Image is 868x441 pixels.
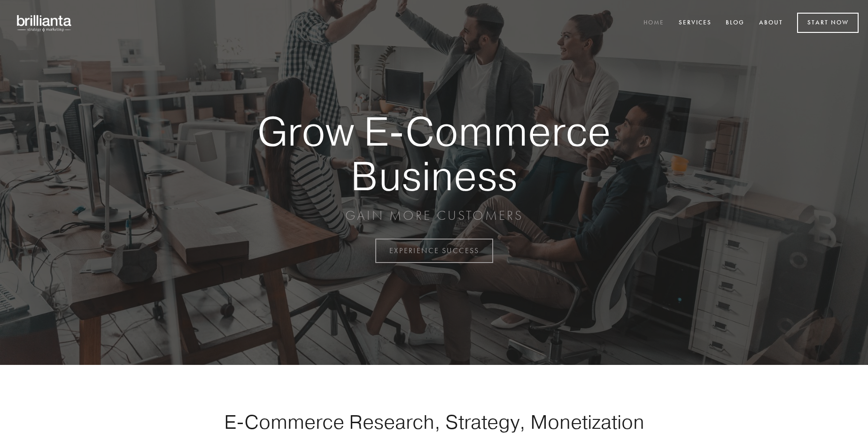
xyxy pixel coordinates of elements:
strong: Grow E-Commerce Business [225,109,643,198]
a: Blog [720,15,751,31]
a: Home [637,15,670,31]
a: EXPERIENCE SUCCESS [375,239,493,263]
a: Start Now [797,13,859,33]
img: brillianta - research, strategy, marketing [9,9,80,37]
p: GAIN MORE CUSTOMERS [225,207,643,224]
a: Services [673,15,718,31]
a: About [753,15,789,31]
h1: E-Commerce Research, Strategy, Monetization [194,410,674,433]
